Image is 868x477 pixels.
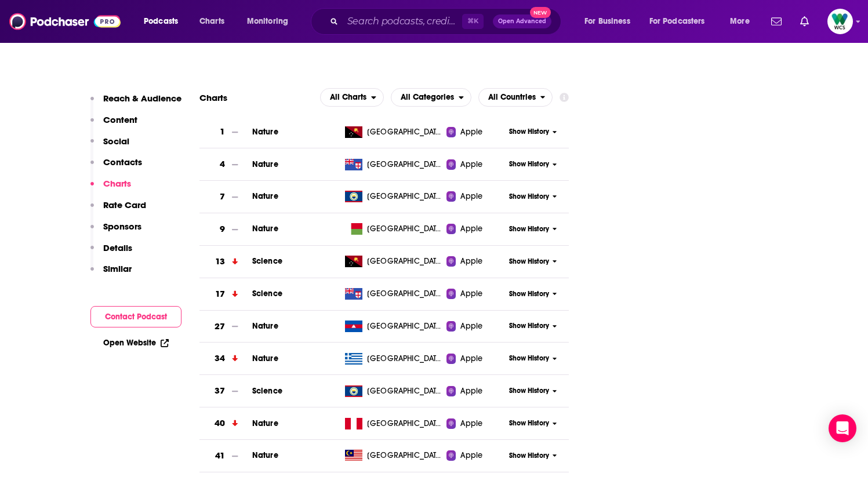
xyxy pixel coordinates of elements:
[252,354,278,363] a: Nature
[367,288,442,300] span: Fiji
[367,223,442,235] span: Madagascar
[367,159,442,170] span: Fiji
[505,289,561,299] button: Show History
[391,88,471,107] button: open menu
[493,14,551,28] button: Open AdvancedNew
[505,127,561,137] button: Show History
[103,221,141,232] p: Sponsors
[505,321,561,331] button: Show History
[90,114,137,136] button: Content
[505,159,561,169] button: Show History
[460,288,482,300] span: Apple
[320,88,384,107] h2: Platforms
[322,8,572,35] div: Search podcasts, credits, & more...
[330,93,366,101] span: All Charts
[367,450,442,461] span: Malaysia
[446,450,505,461] a: Apple
[252,159,278,169] a: Nature
[509,224,549,234] span: Show History
[576,12,645,31] button: open menu
[220,190,225,203] h3: 7
[460,191,482,202] span: Apple
[239,12,303,31] button: open menu
[340,288,446,300] a: [GEOGRAPHIC_DATA]
[446,385,505,397] a: Apple
[252,418,278,428] a: Nature
[199,116,252,148] a: 1
[90,93,181,114] button: Reach & Audience
[136,12,193,31] button: open menu
[367,353,442,365] span: Greece
[90,199,146,221] button: Rate Card
[103,136,129,147] p: Social
[367,256,442,267] span: Papua New Guinea
[767,12,786,31] a: Show notifications dropdown
[252,224,278,234] a: Nature
[730,13,750,30] span: More
[460,159,482,170] span: Apple
[90,221,141,242] button: Sponsors
[90,156,142,178] button: Contacts
[340,256,446,267] a: [GEOGRAPHIC_DATA]
[252,256,282,266] a: Science
[505,354,561,363] button: Show History
[460,223,482,235] span: Apple
[215,320,225,333] h3: 27
[391,88,471,107] h2: Categories
[584,13,630,30] span: For Business
[252,321,278,331] a: Nature
[103,199,146,210] p: Rate Card
[252,289,282,298] a: Science
[505,192,561,202] button: Show History
[103,156,142,168] p: Contacts
[509,386,549,396] span: Show History
[215,384,225,398] h3: 37
[103,263,132,274] p: Similar
[460,353,482,365] span: Apple
[460,385,482,397] span: Apple
[252,191,278,201] a: Nature
[103,178,131,189] p: Charts
[446,418,505,429] a: Apple
[509,257,549,267] span: Show History
[488,93,536,101] span: All Countries
[827,9,853,34] button: Show profile menu
[367,418,442,429] span: Peru
[446,223,505,235] a: Apple
[320,88,384,107] button: open menu
[829,414,856,442] div: Open Intercom Messenger
[505,451,561,461] button: Show History
[509,192,549,202] span: Show History
[367,321,442,332] span: Cambodia
[509,127,549,137] span: Show History
[252,450,278,460] a: Nature
[215,449,225,463] h3: 41
[446,191,505,202] a: Apple
[505,386,561,396] button: Show History
[252,127,278,137] a: Nature
[498,19,546,24] span: Open Advanced
[530,7,551,18] span: New
[199,440,252,472] a: 41
[460,256,482,267] span: Apple
[722,12,764,31] button: open menu
[340,385,446,397] a: [GEOGRAPHIC_DATA]
[199,311,252,343] a: 27
[340,353,446,365] a: [GEOGRAPHIC_DATA]
[367,385,442,397] span: Belize
[509,159,549,169] span: Show History
[199,181,252,213] a: 7
[215,352,225,365] h3: 34
[642,12,722,31] button: open menu
[446,159,505,170] a: Apple
[367,126,442,138] span: Papua New Guinea
[103,338,169,348] a: Open Website
[509,321,549,331] span: Show History
[505,418,561,428] button: Show History
[340,126,446,138] a: [GEOGRAPHIC_DATA]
